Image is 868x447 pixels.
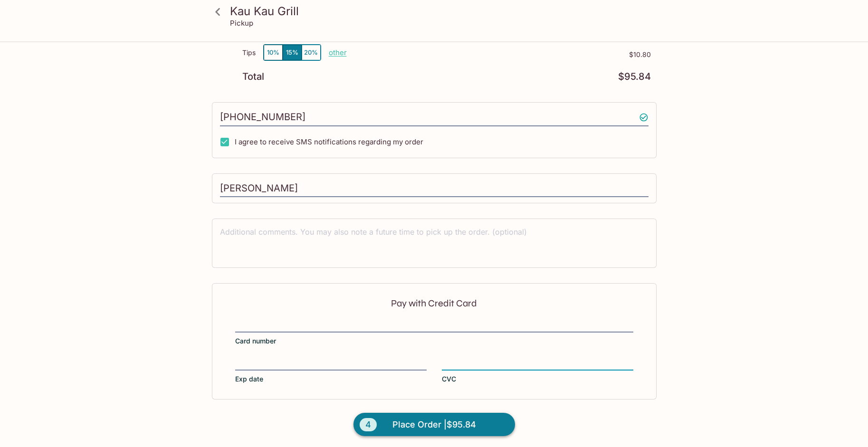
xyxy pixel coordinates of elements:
[230,4,655,19] h3: Kau Kau Grill
[235,138,423,147] span: I agree to receive SMS notifications regarding my order
[235,299,633,308] p: Pay with Credit Card
[220,180,649,198] input: Enter first and last name
[264,45,283,61] button: 10%
[329,48,347,57] button: other
[283,45,302,61] button: 15%
[220,109,649,127] input: Enter phone number
[242,49,256,57] p: Tips
[235,321,633,331] iframe: Secure card number input frame
[235,337,276,346] span: Card number
[442,375,456,384] span: CVC
[347,51,651,59] p: $10.80
[235,359,427,369] iframe: Secure expiration date input frame
[235,375,263,384] span: Exp date
[360,418,377,432] span: 4
[242,73,264,82] p: Total
[618,73,651,82] p: $95.84
[392,418,476,433] span: Place Order | $95.84
[230,19,253,28] p: Pickup
[302,45,321,61] button: 20%
[353,413,515,437] button: 4Place Order |$95.84
[442,359,633,369] iframe: Secure CVC input frame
